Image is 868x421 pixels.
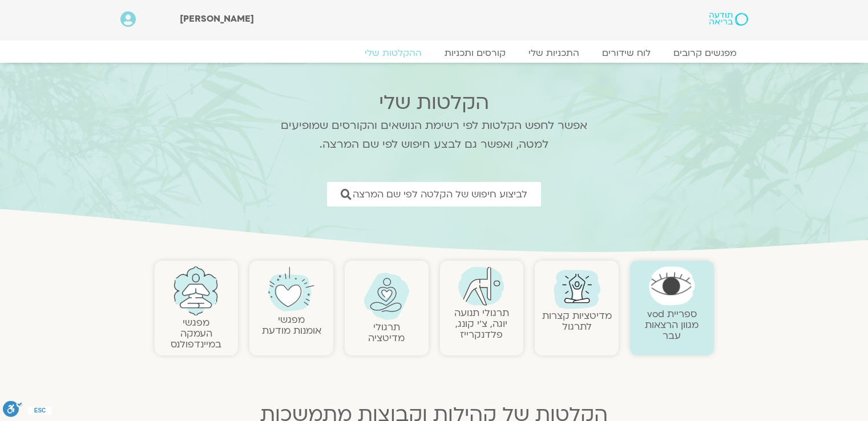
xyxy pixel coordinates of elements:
a: מפגשיאומנות מודעת [262,313,321,337]
a: קורסים ותכניות [433,47,517,59]
a: לביצוע חיפוש של הקלטה לפי שם המרצה [327,182,541,207]
h2: הקלטות שלי [266,91,603,114]
a: ההקלטות שלי [353,47,433,59]
a: תרגולימדיטציה [368,321,405,345]
a: לוח שידורים [591,47,662,59]
p: אפשר לחפש הקלטות לפי רשימת הנושאים והקורסים שמופיעים למטה, ואפשר גם לבצע חיפוש לפי שם המרצה. [266,116,603,154]
a: התכניות שלי [517,47,591,59]
a: מפגשים קרובים [662,47,748,59]
span: לביצוע חיפוש של הקלטה לפי שם המרצה [353,189,527,200]
a: מפגשיהעמקה במיינדפולנס [171,316,221,351]
nav: Menu [120,47,748,59]
a: מדיטציות קצרות לתרגול [542,309,612,333]
a: תרגולי תנועהיוגה, צ׳י קונג, פלדנקרייז [454,306,509,341]
span: [PERSON_NAME] [180,13,254,25]
a: ספריית vodמגוון הרצאות עבר [645,307,699,342]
